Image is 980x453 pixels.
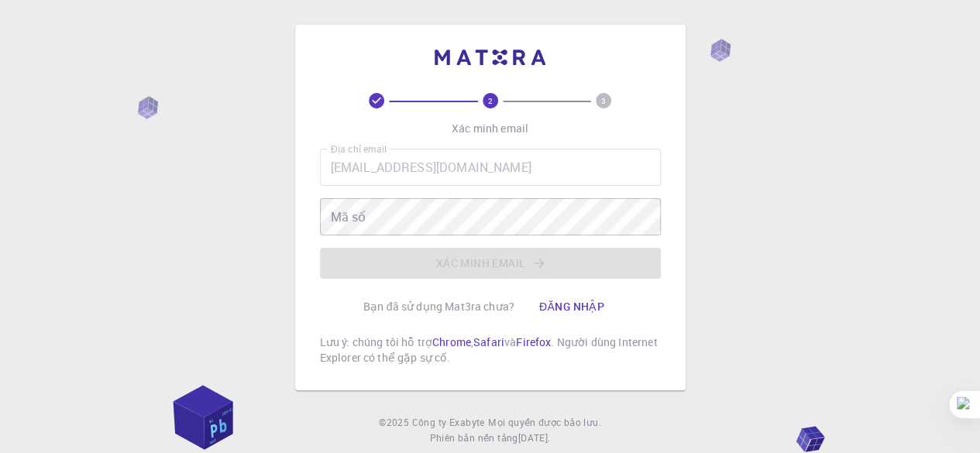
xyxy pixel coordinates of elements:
[601,95,606,106] text: 3
[516,335,551,349] a: Firefox
[518,431,548,444] font: [DATE]
[518,431,551,446] a: [DATE].
[471,335,473,349] font: ,
[452,121,528,136] font: Xác minh email
[488,416,601,428] font: Mọi quyền được bảo lưu.
[473,335,504,349] a: Safari
[331,142,387,156] font: Địa chỉ email
[488,95,493,106] text: 2
[429,431,518,444] font: Phiên bản nền tảng
[527,291,617,322] button: Đăng nhập
[548,431,550,444] font: .
[412,416,485,428] font: Công ty Exabyte
[432,335,471,349] a: Chrome
[539,299,604,314] font: Đăng nhập
[504,335,516,349] font: và
[320,335,432,349] font: Lưu ý: chúng tôi hỗ trợ
[379,416,386,428] font: ©
[320,335,658,365] font: . Người dùng Internet Explorer có thể gặp sự cố.
[387,416,410,428] font: 2025
[363,299,514,314] font: Bạn đã sử dụng Mat3ra chưa?
[412,415,485,431] a: Công ty Exabyte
